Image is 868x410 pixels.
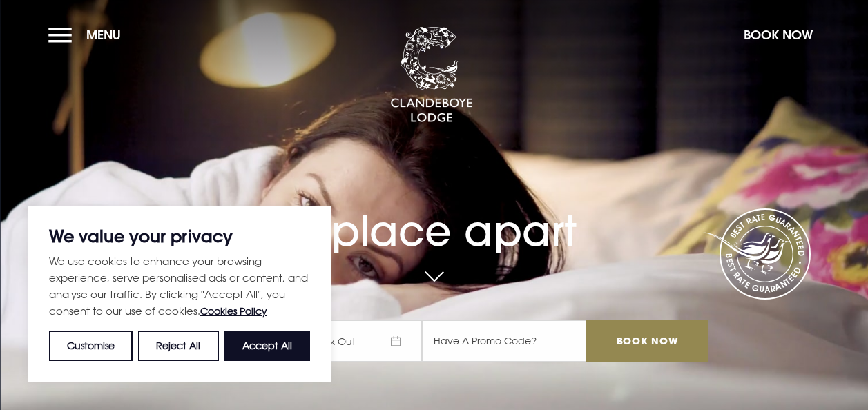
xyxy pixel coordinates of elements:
[160,181,708,255] h1: A place apart
[49,331,133,361] button: Customise
[86,27,121,43] span: Menu
[28,206,331,382] div: We value your privacy
[422,320,586,362] input: Have A Promo Code?
[291,320,422,362] span: Check Out
[200,305,267,317] a: Cookies Policy
[138,331,218,361] button: Reject All
[586,320,708,362] input: Book Now
[224,331,310,361] button: Accept All
[49,228,310,244] p: We value your privacy
[48,20,128,50] button: Menu
[390,27,473,124] img: Clandeboye Lodge
[737,20,820,50] button: Book Now
[49,253,310,320] p: We use cookies to enhance your browsing experience, serve personalised ads or content, and analys...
